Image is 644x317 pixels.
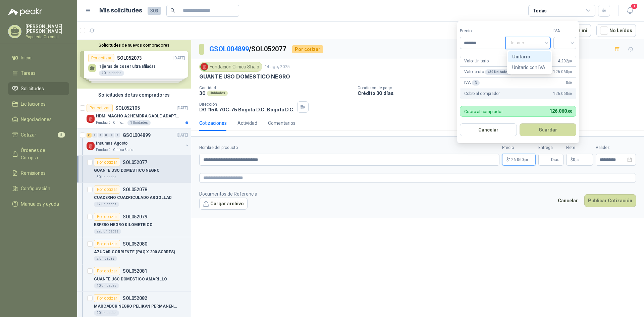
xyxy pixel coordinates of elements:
p: SOL052080 [123,242,147,246]
div: 30 Unidades [94,174,119,180]
p: IVA [464,80,480,86]
label: Precio [502,145,536,151]
div: Todas [533,7,547,14]
div: Unitario [508,51,551,62]
p: 14 ago, 2025 [265,64,290,70]
img: Company Logo [87,142,95,150]
div: x 30 Unidades [485,69,512,75]
p: [DATE] [177,132,188,139]
span: 126.060 [553,91,572,97]
span: Solicitudes [21,85,44,92]
span: 303 [148,7,161,15]
button: 1 [624,5,636,17]
p: [DATE] [177,105,188,111]
label: Entrega [538,145,563,151]
div: Por cotizar [94,186,120,194]
div: Por cotizar [292,45,323,53]
span: ,00 [567,109,572,114]
button: Cargar archivo [199,198,248,210]
p: ESFERO NEGRO KILOMETRICO [94,222,153,228]
img: Company Logo [87,115,95,123]
label: Validez [596,145,636,151]
div: Actividad [237,119,257,127]
a: Negociaciones [8,113,69,126]
a: Por cotizarSOL052105[DATE] Company LogoHDMI MACHO A2 HEMBRA CABLE ADAPTADOR CONVERTIDOR FOR MONIT... [77,101,191,128]
div: 0 [115,133,120,138]
p: AZUCAR CORRIENTE (PAQ X 200 SOBRES) [94,249,175,255]
div: 2 Unidades [94,256,117,261]
div: Por cotizar [94,267,120,275]
p: GUANTE USO DOMESTICO NEGRO [199,73,290,80]
label: Nombre del producto [199,145,499,151]
p: Documentos de Referencia [199,190,257,198]
span: Órdenes de Compra [21,147,63,161]
p: HDMI MACHO A2 HEMBRA CABLE ADAPTADOR CONVERTIDOR FOR MONIT [96,113,179,119]
span: Remisiones [21,169,46,177]
span: search [170,8,175,13]
span: ,00 [568,70,572,74]
span: Inicio [21,54,32,61]
div: Solicitudes de nuevos compradoresPor cotizarSOL052073[DATE] Tijeras de coser ultra afiladas40 Uni... [77,40,191,89]
div: 0 [109,133,114,138]
button: Solicitudes de nuevos compradores [80,43,188,48]
div: Unitario [512,53,547,60]
label: Precio [460,28,505,34]
div: Unitario con IVA [508,62,551,73]
p: Condición de pago [358,86,641,90]
div: Cotizaciones [199,119,227,127]
a: Manuales y ayuda [8,198,69,210]
p: SOL052078 [123,187,147,192]
span: ,00 [575,158,579,162]
a: Licitaciones [8,98,69,110]
p: Cobro al comprador [464,109,503,114]
span: 0 [573,158,579,162]
a: GSOL004899 [209,45,249,53]
button: Cancelar [460,123,517,136]
span: 126.060 [509,158,528,162]
a: Por cotizarSOL052080AZUCAR CORRIENTE (PAQ X 200 SOBRES)2 Unidades [77,237,191,264]
p: $ 0,00 [566,154,593,166]
label: Flete [566,145,593,151]
div: 21 [87,133,92,138]
div: 0 [92,133,97,138]
div: 20 Unidades [94,310,119,316]
span: Tareas [21,69,36,77]
p: Crédito 30 días [358,90,641,96]
p: SOL052082 [123,296,147,301]
span: Negociaciones [21,116,52,123]
p: Fundación Clínica Shaio [96,147,133,153]
a: Por cotizarSOL052077GUANTE USO DOMESTICO NEGRO30 Unidades [77,156,191,183]
img: Company Logo [201,63,208,70]
span: 126.060 [553,69,572,75]
div: Por cotizar [94,294,120,302]
p: GSOL004899 [123,133,151,138]
a: Cotizar5 [8,128,69,141]
div: 10 Unidades [94,283,119,288]
label: IVA [553,28,576,34]
p: MARCADOR NEGRO PELIKAN PERMANENTE [94,303,177,310]
img: Logo peakr [8,8,42,16]
span: $ [571,158,573,162]
div: Unidades [207,91,228,96]
div: Comentarios [268,119,296,127]
span: Unitario [509,38,547,48]
div: 1 Unidades [127,120,151,125]
p: Papeleria Colonial [25,35,69,39]
div: Por cotizar [94,213,120,221]
span: 0 [566,80,572,86]
p: Valor bruto [464,69,512,75]
span: 1 [631,3,638,9]
a: Configuración [8,182,69,195]
a: Tareas [8,67,69,80]
div: Por cotizar [87,104,113,112]
div: Por cotizar [94,240,120,248]
a: Por cotizarSOL052081GUANTE USO DOMESTICO AMARILLO10 Unidades [77,264,191,292]
div: 0 [104,133,109,138]
p: $126.060,00 [502,154,536,166]
p: SOL052077 [123,160,147,165]
span: ,00 [568,81,572,85]
span: Licitaciones [21,100,46,108]
div: 0 [98,133,103,138]
p: SOL052081 [123,269,147,273]
div: 12 Unidades [94,202,119,207]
